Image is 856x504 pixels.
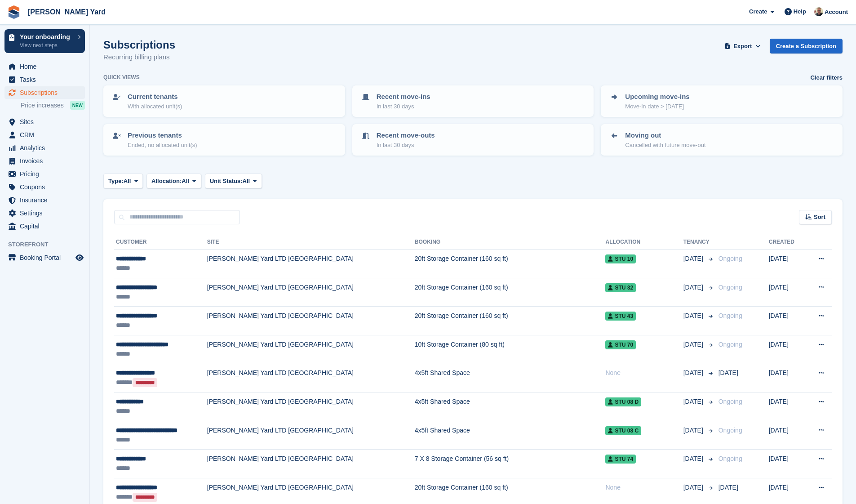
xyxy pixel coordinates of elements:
span: All [182,177,189,186]
a: Your onboarding View next steps [4,29,85,53]
span: Type: [108,177,124,186]
p: In last 30 days [377,102,430,111]
span: [DATE] [683,426,705,435]
span: [DATE] [719,484,738,491]
td: 20ft Storage Container (160 sq ft) [415,278,606,307]
span: STU 70 [605,340,636,349]
a: menu [4,155,85,167]
span: Ongoing [719,427,742,434]
span: Allocation: [151,177,182,186]
span: Ongoing [719,455,742,462]
th: Created [769,235,805,250]
p: With allocated unit(s) [128,102,182,111]
a: Recent move-ins In last 30 days [353,86,593,116]
button: Export [723,39,763,54]
p: Recurring billing plans [103,52,175,62]
p: Move-in date > [DATE] [625,102,689,111]
span: Subscriptions [20,86,74,99]
p: In last 30 days [377,141,435,150]
p: Ended, no allocated unit(s) [128,141,197,150]
span: [DATE] [683,311,705,321]
span: STU 08 C [605,426,641,435]
span: CRM [20,129,74,141]
span: Ongoing [719,341,742,348]
h6: Quick views [103,73,140,81]
span: Ongoing [719,398,742,405]
p: Moving out [625,130,705,141]
td: [DATE] [769,450,805,478]
td: [PERSON_NAME] Yard LTD [GEOGRAPHIC_DATA] [207,392,415,421]
a: menu [4,168,85,180]
span: Booking Portal [20,251,74,264]
span: Settings [20,207,74,219]
p: Your onboarding [20,34,73,40]
span: Sort [814,213,825,222]
p: Current tenants [128,92,182,102]
td: [DATE] [769,392,805,421]
td: 4x5ft Shared Space [415,421,606,450]
span: Price increases [21,101,64,110]
td: 4x5ft Shared Space [415,392,606,421]
td: [DATE] [769,250,805,278]
td: 20ft Storage Container (160 sq ft) [415,307,606,335]
th: Allocation [605,235,683,250]
a: menu [4,207,85,219]
td: [PERSON_NAME] Yard LTD [GEOGRAPHIC_DATA] [207,278,415,307]
a: menu [4,129,85,141]
a: Clear filters [810,73,843,82]
span: STU 10 [605,254,636,263]
a: Previous tenants Ended, no allocated unit(s) [104,125,344,155]
p: Recent move-ins [377,92,430,102]
a: menu [4,181,85,193]
span: [DATE] [683,397,705,406]
span: [DATE] [683,340,705,349]
p: Cancelled with future move-out [625,141,705,150]
span: Analytics [20,142,74,154]
span: Capital [20,220,74,232]
td: [PERSON_NAME] Yard LTD [GEOGRAPHIC_DATA] [207,335,415,364]
a: menu [4,142,85,154]
span: Export [733,42,752,51]
th: Customer [114,235,207,250]
th: Booking [415,235,606,250]
td: [PERSON_NAME] Yard LTD [GEOGRAPHIC_DATA] [207,250,415,278]
a: Recent move-outs In last 30 days [353,125,593,155]
a: Moving out Cancelled with future move-out [602,125,842,155]
span: Insurance [20,194,74,206]
td: [DATE] [769,421,805,450]
span: [DATE] [683,283,705,292]
a: menu [4,73,85,86]
td: [PERSON_NAME] Yard LTD [GEOGRAPHIC_DATA] [207,421,415,450]
a: menu [4,60,85,73]
a: menu [4,86,85,99]
span: [DATE] [683,483,705,492]
a: Current tenants With allocated unit(s) [104,86,344,116]
h1: Subscriptions [103,39,175,51]
span: Coupons [20,181,74,193]
a: menu [4,251,85,264]
span: All [243,177,250,186]
p: View next steps [20,41,73,49]
span: Help [794,7,806,16]
span: [DATE] [683,368,705,378]
td: [DATE] [769,364,805,392]
th: Tenancy [683,235,715,250]
span: Ongoing [719,312,742,319]
span: [DATE] [719,369,738,376]
td: [DATE] [769,335,805,364]
td: [DATE] [769,278,805,307]
a: menu [4,194,85,206]
span: Invoices [20,155,74,167]
td: [PERSON_NAME] Yard LTD [GEOGRAPHIC_DATA] [207,307,415,335]
button: Unit Status: All [205,174,262,188]
a: Preview store [74,252,85,263]
a: Create a Subscription [770,39,843,54]
span: Home [20,60,74,73]
td: 7 X 8 Storage Container (56 sq ft) [415,450,606,478]
button: Allocation: All [146,174,201,188]
span: [DATE] [683,454,705,464]
a: menu [4,116,85,128]
span: Tasks [20,73,74,86]
span: Sites [20,116,74,128]
p: Previous tenants [128,130,197,141]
